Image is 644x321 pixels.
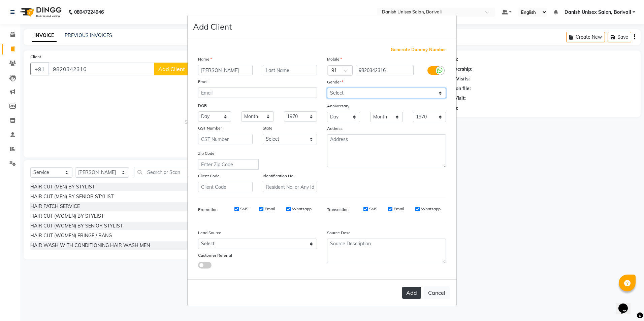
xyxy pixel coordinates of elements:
h4: Add Client [193,21,232,33]
input: Client Code [198,182,253,192]
label: Promotion [198,207,218,213]
label: Client Code [198,173,220,179]
label: State [263,125,272,131]
label: Lead Source [198,230,221,236]
input: Resident No. or Any Id [263,182,317,192]
label: Source Desc [327,230,350,236]
label: Gender [327,79,343,85]
label: Anniversary [327,103,349,109]
label: Zip Code [198,150,215,156]
label: Address [327,126,343,132]
input: Last Name [263,65,317,75]
input: Email [198,87,317,98]
label: SMS [369,206,377,212]
input: Mobile [356,65,414,75]
button: Add [402,287,421,299]
label: Whatsapp [292,206,312,212]
input: Enter Zip Code [198,159,259,170]
button: Cancel [424,286,450,299]
label: SMS [240,206,248,212]
label: Name [198,56,212,62]
label: GST Number [198,125,222,131]
label: Identification No. [263,173,294,179]
label: Email [198,79,208,85]
input: First Name [198,65,253,75]
label: Email [394,206,404,212]
iframe: chat widget [616,294,637,314]
label: Mobile [327,56,342,62]
label: DOB [198,103,207,109]
label: Email [265,206,275,212]
label: Whatsapp [421,206,441,212]
span: Generate Dummy Number [391,46,446,53]
input: GST Number [198,134,253,144]
label: Customer Referral [198,252,232,258]
label: Transaction [327,207,349,213]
